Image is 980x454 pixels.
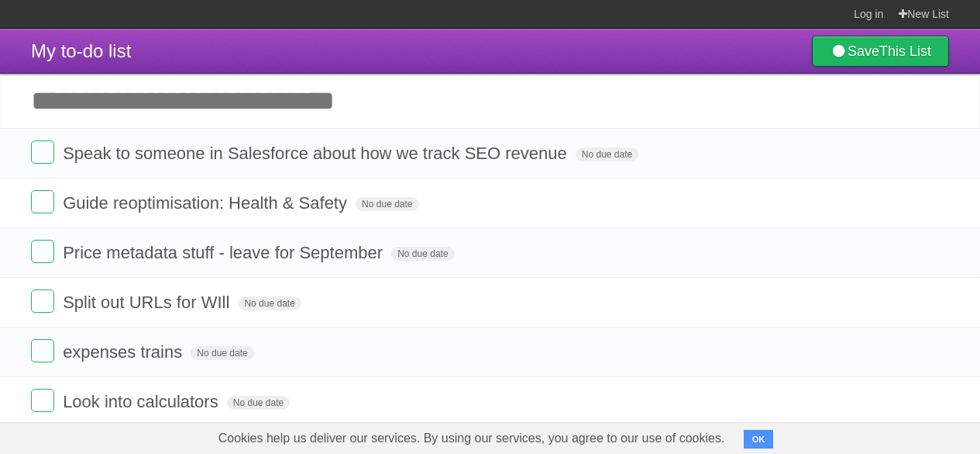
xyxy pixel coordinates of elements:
span: No due date [238,296,301,310]
label: Done [31,339,54,362]
span: Speak to someone in Salesforce about how we track SEO revenue [63,144,571,163]
span: Split out URLs for WIll [63,293,233,312]
span: No due date [356,197,418,211]
span: Price metadata stuff - leave for September [63,243,387,262]
label: Done [31,140,54,164]
span: No due date [576,147,638,161]
button: OK [744,430,774,449]
a: SaveThis List [812,36,949,67]
span: Guide reoptimisation: Health & Safety [63,193,351,213]
label: Done [31,190,54,213]
label: Done [31,289,54,313]
span: No due date [391,247,454,261]
span: expenses trains [63,342,186,362]
span: My to-do list [31,40,131,61]
span: Look into calculators [63,392,222,411]
label: Done [31,240,54,263]
span: No due date [227,396,290,410]
label: Done [31,389,54,412]
span: No due date [191,346,253,360]
span: Cookies help us deliver our services. By using our services, you agree to our use of cookies. [203,423,741,454]
b: This List [879,43,931,59]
